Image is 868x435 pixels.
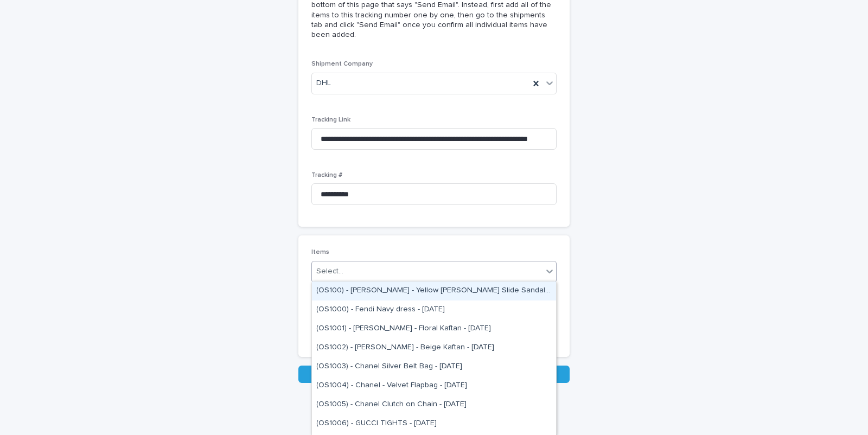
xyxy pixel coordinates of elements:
div: (OS1002) - Tory Burch - Beige Kaftan - 03/18/21 [312,338,556,357]
button: Save [298,366,570,383]
span: Items [311,249,329,255]
div: (OS1006) - GUCCI TIGHTS - 03/19/21 [312,414,556,433]
div: (OS100) - Amina Muaddi - Yellow Gilda Mule Slide Sandals - 06/18/20 [312,282,556,300]
div: (OS1004) - Chanel - Velvet Flapbag - 03/18/21 [312,376,556,395]
div: Select... [316,266,343,277]
div: (OS1003) - Chanel Silver Belt Bag - 03/18/21 [312,357,556,376]
span: Tracking # [311,172,342,178]
div: (OS1000) - Fendi Navy dress - 03/17/21 [312,300,556,319]
div: (OS1001) - Tory Burch - Floral Kaftan - 03/18/21 [312,319,556,338]
div: (OS1005) - Chanel Clutch on Chain - 03/19/21 [312,395,556,414]
span: DHL [316,78,331,89]
span: Shipment Company [311,61,373,67]
span: Tracking Link [311,117,350,123]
